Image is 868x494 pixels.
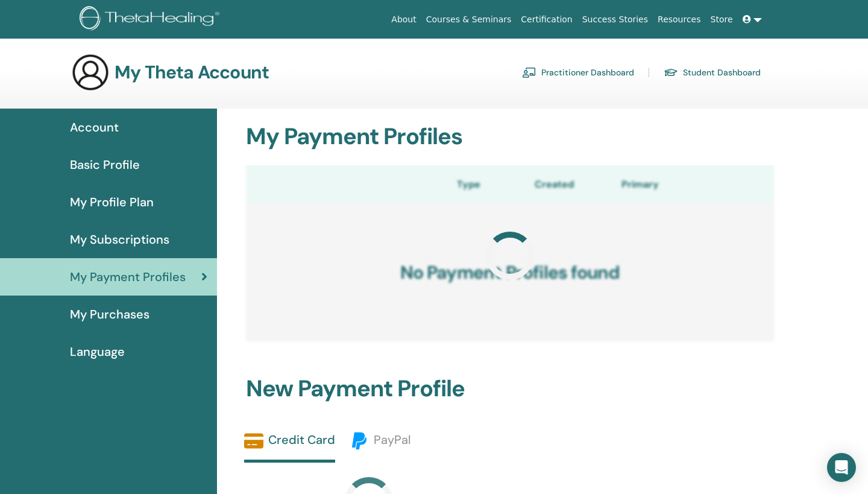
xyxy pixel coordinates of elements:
[653,8,706,31] a: Resources
[664,68,678,78] img: graduation-cap.svg
[239,123,781,151] h2: My Payment Profiles
[386,8,421,31] a: About
[239,375,781,403] h2: New Payment Profile
[70,230,169,249] span: My Subscriptions
[115,62,269,83] h3: My Theta Account
[70,268,186,286] span: My Payment Profiles
[350,431,369,451] img: paypal.svg
[80,6,224,33] img: logo.png
[71,53,110,92] img: generic-user-icon.jpg
[577,8,653,31] a: Success Stories
[70,156,140,174] span: Basic Profile
[421,8,517,31] a: Courses & Seminars
[827,453,856,482] div: Open Intercom Messenger
[522,67,536,78] img: chalkboard-teacher.svg
[70,193,154,211] span: My Profile Plan
[522,63,634,82] a: Practitioner Dashboard
[244,431,335,463] a: Credit Card
[244,431,263,451] img: credit-card-solid.svg
[70,343,125,361] span: Language
[374,432,410,448] span: PayPal
[70,305,149,323] span: My Purchases
[706,8,738,31] a: Store
[516,8,577,31] a: Certification
[70,118,119,136] span: Account
[664,63,761,82] a: Student Dashboard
